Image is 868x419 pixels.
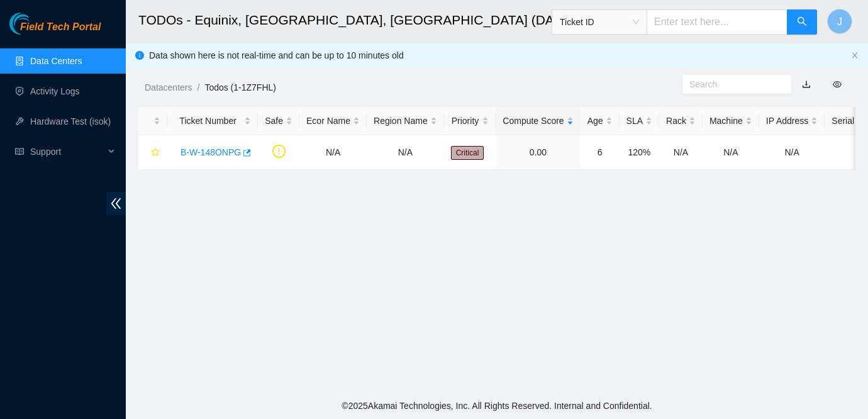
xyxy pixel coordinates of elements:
[581,135,620,170] td: 6
[30,139,104,164] span: Support
[560,13,639,31] span: Ticket ID
[827,9,852,34] button: J
[367,135,444,170] td: N/A
[20,21,101,33] span: Field Tech Portal
[197,82,199,92] span: /
[837,14,842,30] span: J
[496,135,580,170] td: 0.00
[145,82,192,92] a: Datacenters
[106,192,126,215] span: double-left
[703,135,759,170] td: N/A
[797,16,807,28] span: search
[30,86,80,96] a: Activity Logs
[647,9,787,35] input: Enter text here...
[759,135,825,170] td: N/A
[30,56,82,66] a: Data Centers
[620,135,659,170] td: 120%
[204,82,276,92] a: Todos (1-1Z7FHL)
[151,148,160,158] span: star
[689,77,774,91] input: Search
[145,142,160,162] button: star
[272,145,286,158] span: exclamation-circle
[30,116,111,126] a: Hardware Test (isok)
[851,52,859,60] button: close
[833,80,842,89] span: eye
[787,9,817,35] button: search
[793,74,820,94] button: download
[451,146,484,160] span: Critical
[9,13,64,35] img: Akamai Technologies
[802,79,811,89] a: download
[126,393,868,419] footer: © 2025 Akamai Technologies, Inc. All Rights Reserved. Internal and Confidential.
[9,23,101,39] a: Akamai TechnologiesField Tech Portal
[181,147,241,157] a: B-W-148ONPG
[15,147,24,156] span: read
[851,52,859,59] span: close
[659,135,703,170] td: N/A
[299,135,367,170] td: N/A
